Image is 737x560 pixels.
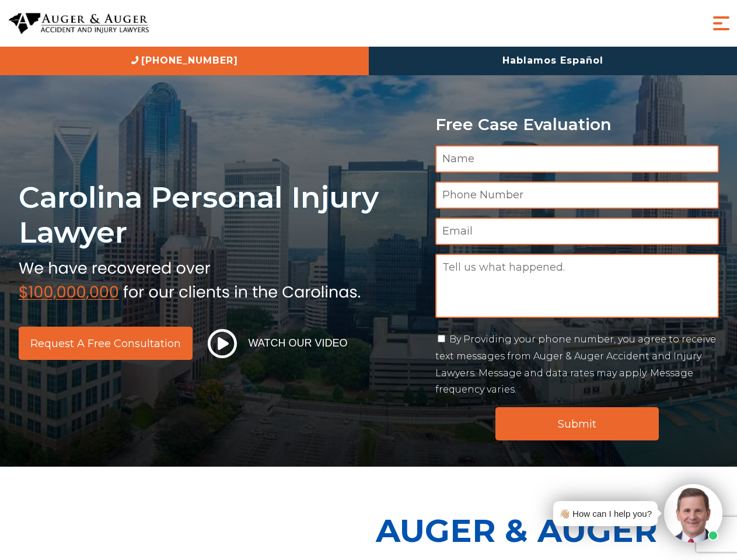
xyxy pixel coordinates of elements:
[435,334,716,395] label: By Providing your phone number, you agree to receive text messages from Auger & Auger Accident an...
[376,502,731,559] p: Auger & Auger
[204,328,351,359] button: Watch Our Video
[19,180,421,250] h1: Carolina Personal Injury Lawyer
[495,407,659,440] input: Submit
[435,218,719,245] input: Email
[710,12,733,35] button: Menu
[664,484,722,542] img: Intaker widget Avatar
[30,338,181,349] span: Request a Free Consultation
[9,13,149,34] img: Auger & Auger Accident and Injury Lawyers Logo
[435,145,719,173] input: Name
[435,181,719,209] input: Phone Number
[435,116,719,134] p: Free Case Evaluation
[19,256,361,300] img: sub text
[559,506,652,521] div: 👋🏼 How can I help you?
[19,327,193,360] a: Request a Free Consultation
